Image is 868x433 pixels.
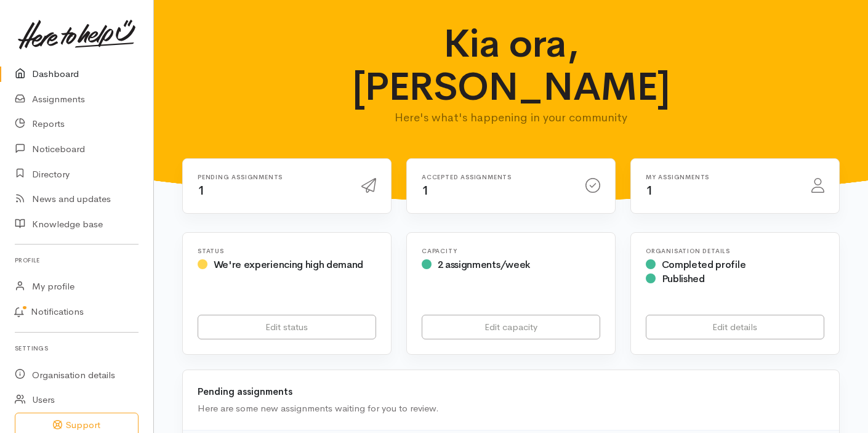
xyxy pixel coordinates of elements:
[662,258,746,271] span: Completed profile
[198,315,376,340] a: Edit status
[15,340,139,357] h6: Settings
[422,183,429,198] span: 1
[422,315,600,340] a: Edit capacity
[198,248,376,254] h6: Status
[646,174,797,180] h6: My assignments
[198,183,205,198] span: 1
[214,258,363,271] span: We're experiencing high demand
[662,272,705,285] span: Published
[198,386,292,397] b: Pending assignments
[646,315,824,340] a: Edit details
[422,248,600,254] h6: Capacity
[422,174,571,180] h6: Accepted assignments
[347,22,675,109] h1: Kia ora, [PERSON_NAME]
[438,258,530,271] span: 2 assignments/week
[347,109,675,126] p: Here's what's happening in your community
[646,248,824,254] h6: Organisation Details
[198,174,347,180] h6: Pending assignments
[15,252,139,269] h6: Profile
[198,402,824,416] div: Here are some new assignments waiting for you to review.
[646,183,653,198] span: 1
